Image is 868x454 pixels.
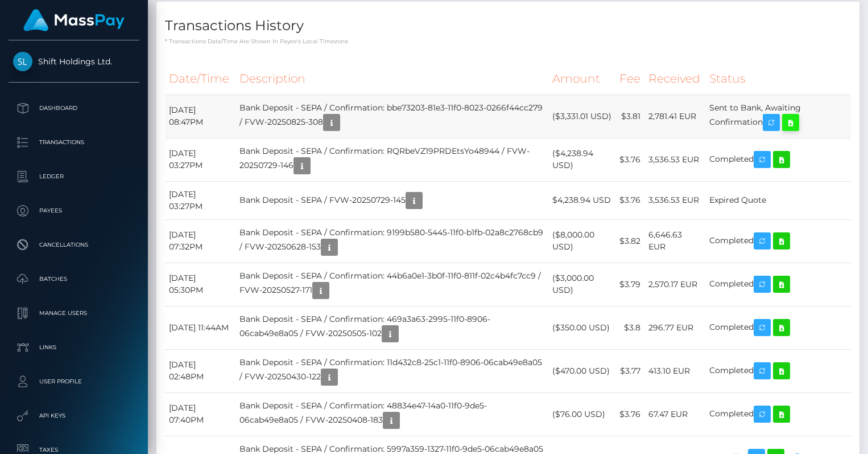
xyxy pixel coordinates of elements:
[13,305,135,322] p: Manage Users
[13,168,135,185] p: Ledger
[13,373,135,390] p: User Profile
[644,63,705,95] th: Received
[165,95,235,138] td: [DATE] 08:47PM
[548,219,615,263] td: ($8,000.00 USD)
[615,349,644,392] td: $3.77
[165,37,851,46] p: * Transactions date/time are shown in payee's local timezone
[235,219,549,263] td: Bank Deposit - SEPA / Confirmation: 9199b580-5445-11f0-b1fb-02a8c2768cb9 / FVW-20250628-153
[9,231,139,259] a: Cancellations
[165,138,235,181] td: [DATE] 03:27PM
[705,306,851,349] td: Completed
[644,306,705,349] td: 296.77 EUR
[644,392,705,436] td: 67.47 EUR
[9,197,139,225] a: Payees
[615,95,644,138] td: $3.81
[23,9,125,31] img: MassPay Logo
[235,392,549,436] td: Bank Deposit - SEPA / Confirmation: 48834e47-14a0-11f0-9de5-06cab49e8a05 / FVW-20250408-183
[644,181,705,219] td: 3,536.53 EUR
[13,202,135,219] p: Payees
[9,333,139,362] a: Links
[548,95,615,138] td: ($3,331.01 USD)
[235,63,549,95] th: Description
[615,219,644,263] td: $3.82
[9,367,139,396] a: User Profile
[235,306,549,349] td: Bank Deposit - SEPA / Confirmation: 469a3a63-2995-11f0-8906-06cab49e8a05 / FVW-20250505-102
[705,392,851,436] td: Completed
[235,263,549,306] td: Bank Deposit - SEPA / Confirmation: 44b6a0e1-3b0f-11f0-811f-02c4b4fc7cc9 / FVW-20250527-171
[548,63,615,95] th: Amount
[9,265,139,293] a: Batches
[9,128,139,157] a: Transactions
[165,263,235,306] td: [DATE] 05:30PM
[644,95,705,138] td: 2,781.41 EUR
[644,349,705,392] td: 413.10 EUR
[705,349,851,392] td: Completed
[165,392,235,436] td: [DATE] 07:40PM
[615,263,644,306] td: $3.79
[165,349,235,392] td: [DATE] 02:48PM
[548,349,615,392] td: ($470.00 USD)
[548,138,615,181] td: ($4,238.94 USD)
[548,306,615,349] td: ($350.00 USD)
[548,392,615,436] td: ($76.00 USD)
[13,100,135,117] p: Dashboard
[705,63,851,95] th: Status
[615,63,644,95] th: Fee
[9,94,139,122] a: Dashboard
[705,263,851,306] td: Completed
[13,52,32,71] img: Shift Holdings Ltd.
[13,407,135,424] p: API Keys
[235,181,549,219] td: Bank Deposit - SEPA / FVW-20250729-145
[9,56,139,67] span: Shift Holdings Ltd.
[644,138,705,181] td: 3,536.53 EUR
[165,63,235,95] th: Date/Time
[9,402,139,430] a: API Keys
[548,263,615,306] td: ($3,000.00 USD)
[705,219,851,263] td: Completed
[235,95,549,138] td: Bank Deposit - SEPA / Confirmation: bbe73203-81e3-11f0-8023-0266f44cc279 / FVW-20250825-308
[165,306,235,349] td: [DATE] 11:44AM
[705,138,851,181] td: Completed
[13,339,135,356] p: Links
[9,162,139,191] a: Ledger
[615,392,644,436] td: $3.76
[235,138,549,181] td: Bank Deposit - SEPA / Confirmation: RQRbeVZ19PRDEtsYo48944 / FVW-20250729-146
[9,299,139,328] a: Manage Users
[235,349,549,392] td: Bank Deposit - SEPA / Confirmation: 11d432c8-25c1-11f0-8906-06cab49e8a05 / FVW-20250430-122
[615,138,644,181] td: $3.76
[165,181,235,219] td: [DATE] 03:27PM
[13,134,135,151] p: Transactions
[165,16,851,36] h4: Transactions History
[705,181,851,219] td: Expired Quote
[705,95,851,138] td: Sent to Bank, Awaiting Confirmation
[644,219,705,263] td: 6,646.63 EUR
[615,306,644,349] td: $3.8
[13,271,135,288] p: Batches
[548,181,615,219] td: $4,238.94 USD
[644,263,705,306] td: 2,570.17 EUR
[13,236,135,253] p: Cancellations
[165,219,235,263] td: [DATE] 07:32PM
[615,181,644,219] td: $3.76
